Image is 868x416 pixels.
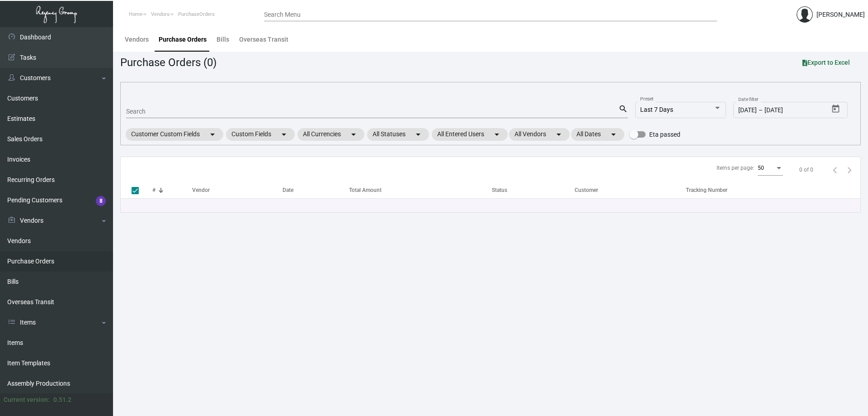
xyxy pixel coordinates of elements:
[226,128,295,141] mat-chip: Custom Fields
[278,129,289,140] mat-icon: arrow_drop_down
[492,186,507,194] div: Status
[797,6,813,23] img: admin@bootstrapmaster.com
[575,186,686,194] div: Customer
[129,11,142,17] span: Home
[828,163,842,177] button: Previous page
[738,107,757,114] input: Start date
[239,35,288,44] div: Overseas Transit
[152,186,156,194] div: #
[297,128,364,141] mat-chip: All Currencies
[192,186,283,194] div: Vendor
[829,102,843,116] button: Open calendar
[4,395,50,405] div: Current version:
[758,165,764,171] span: 50
[53,395,71,405] div: 0.51.2
[553,129,564,140] mat-icon: arrow_drop_down
[759,107,763,114] span: –
[432,128,508,141] mat-chip: All Entered Users
[640,106,673,113] span: Last 7 Days
[178,11,215,17] span: PurchaseOrders
[816,10,865,19] div: [PERSON_NAME]
[686,186,727,194] div: Tracking Number
[283,186,349,194] div: Date
[799,166,813,174] div: 0 of 0
[126,128,223,141] mat-chip: Customer Custom Fields
[348,129,359,140] mat-icon: arrow_drop_down
[192,186,210,194] div: Vendor
[283,186,293,194] div: Date
[125,35,149,44] div: Vendors
[608,129,619,140] mat-icon: arrow_drop_down
[349,186,382,194] div: Total Amount
[758,165,783,172] mat-select: Items per page:
[842,163,857,177] button: Next page
[349,186,492,194] div: Total Amount
[509,128,570,141] mat-chip: All Vendors
[367,128,429,141] mat-chip: All Statuses
[795,54,857,71] button: Export to Excel
[802,59,850,66] span: Export to Excel
[151,11,170,17] span: Vendors
[120,54,217,71] div: Purchase Orders (0)
[207,129,218,140] mat-icon: arrow_drop_down
[764,107,808,114] input: End date
[618,104,628,115] mat-icon: search
[717,164,754,172] div: Items per page:
[159,35,207,44] div: Purchase Orders
[575,186,598,194] div: Customer
[571,128,624,141] mat-chip: All Dates
[686,186,860,194] div: Tracking Number
[413,129,424,140] mat-icon: arrow_drop_down
[491,129,502,140] mat-icon: arrow_drop_down
[152,186,192,194] div: #
[649,129,680,140] span: Eta passed
[492,186,575,194] div: Status
[217,35,229,44] div: Bills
